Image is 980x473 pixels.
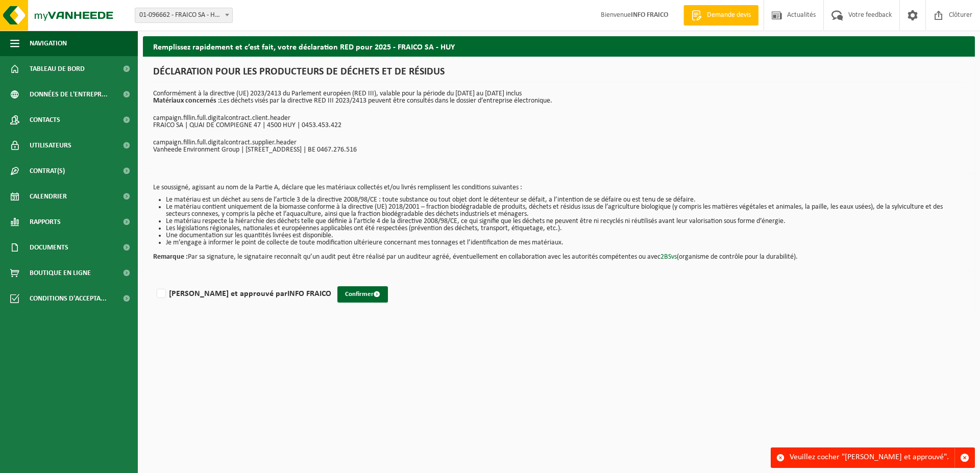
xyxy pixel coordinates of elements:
span: Utilisateurs [30,133,71,158]
span: Conditions d'accepta... [30,286,107,311]
span: Boutique en ligne [30,260,91,286]
span: 01-096662 - FRAICO SA - HUY [135,8,232,22]
h2: Remplissez rapidement et c’est fait, votre déclaration RED pour 2025 - FRAICO SA - HUY [143,36,975,56]
strong: Matériaux concernés : [153,97,220,105]
p: Par sa signature, le signataire reconnaît qu’un audit peut être réalisé par un auditeur agréé, év... [153,246,965,261]
p: Le soussigné, agissant au nom de la Partie A, déclare que les matériaux collectés et/ou livrés re... [153,184,965,191]
strong: Remarque : [153,253,188,261]
button: Confirmer [337,286,388,303]
p: campaign.fillin.full.digitalcontract.client.header [153,115,965,122]
span: Contrat(s) [30,158,65,184]
li: Le matériau respecte la hiérarchie des déchets telle que définie à l’article 4 de la directive 20... [166,218,965,225]
li: Le matériau est un déchet au sens de l’article 3 de la directive 2008/98/CE : toute substance ou ... [166,196,965,204]
label: [PERSON_NAME] et approuvé par [155,286,331,302]
a: 2BSvs [660,253,677,261]
strong: INFO FRAICO [287,290,331,298]
div: Veuillez cocher "[PERSON_NAME] et approuvé". [790,448,954,467]
span: Demande devis [704,10,753,20]
p: Vanheede Environment Group | [STREET_ADDRESS] | BE 0467.276.516 [153,146,965,154]
span: Contacts [30,107,60,133]
span: 01-096662 - FRAICO SA - HUY [135,8,233,23]
span: Rapports [30,209,61,235]
span: Données de l'entrepr... [30,82,108,107]
li: Les législations régionales, nationales et européennes applicables ont été respectées (prévention... [166,225,965,232]
span: Documents [30,235,68,260]
p: campaign.fillin.full.digitalcontract.supplier.header [153,139,965,146]
p: FRAICO SA | QUAI DE COMPIEGNE 47 | 4500 HUY | 0453.453.422 [153,122,965,129]
li: Le matériau contient uniquement de la biomasse conforme à la directive (UE) 2018/2001 – fraction ... [166,204,965,218]
p: Conformément à la directive (UE) 2023/2413 du Parlement européen (RED III), valable pour la pério... [153,90,965,105]
li: Je m’engage à informer le point de collecte de toute modification ultérieure concernant mes tonna... [166,239,965,246]
span: Calendrier [30,184,67,209]
span: Tableau de bord [30,56,85,82]
a: Demande devis [683,5,758,26]
h1: DÉCLARATION POUR LES PRODUCTEURS DE DÉCHETS ET DE RÉSIDUS [153,67,965,83]
strong: INFO FRAICO [631,11,668,19]
li: Une documentation sur les quantités livrées est disponible. [166,232,965,239]
span: Navigation [30,31,67,56]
